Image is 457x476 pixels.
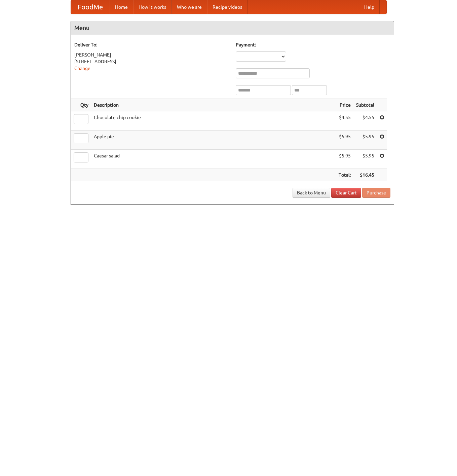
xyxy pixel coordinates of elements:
[133,0,172,14] a: How it works
[336,131,353,150] td: $5.95
[172,0,207,14] a: Who we are
[359,0,380,14] a: Help
[91,150,336,169] td: Caesar salad
[336,169,353,181] th: Total:
[353,111,377,131] td: $4.55
[293,188,330,198] a: Back to Menu
[71,0,110,14] a: FoodMe
[336,99,353,111] th: Price
[336,111,353,131] td: $4.55
[331,188,361,198] a: Clear Cart
[362,188,390,198] button: Purchase
[71,21,394,35] h4: Menu
[110,0,133,14] a: Home
[74,66,90,71] a: Change
[336,150,353,169] td: $5.95
[353,99,377,111] th: Subtotal
[71,99,91,111] th: Qty
[353,150,377,169] td: $5.95
[236,41,390,48] h5: Payment:
[91,99,336,111] th: Description
[91,131,336,150] td: Apple pie
[74,51,229,58] div: [PERSON_NAME]
[91,111,336,131] td: Chocolate chip cookie
[207,0,247,14] a: Recipe videos
[353,169,377,181] th: $16.45
[74,58,229,65] div: [STREET_ADDRESS]
[353,131,377,150] td: $5.95
[74,41,229,48] h5: Deliver To:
